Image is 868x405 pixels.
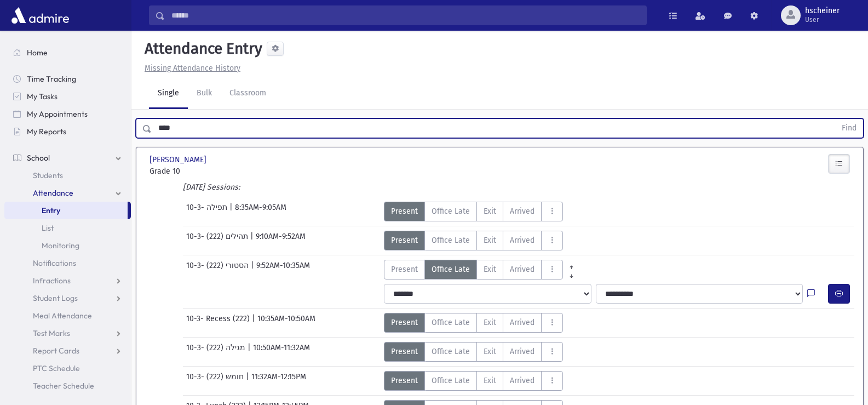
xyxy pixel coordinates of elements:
span: 10-3- חומש (222) [186,371,246,391]
span: Arrived [510,206,534,217]
span: | [248,342,253,362]
span: 10-3- תפילה [186,202,229,221]
span: Arrived [510,264,534,275]
span: Infractions [33,276,71,286]
a: School [4,149,131,167]
span: Present [391,346,418,357]
span: Exit [484,375,496,386]
span: Test Marks [33,328,70,338]
span: My Tasks [27,92,58,101]
a: My Tasks [4,88,131,105]
span: Office Late [432,346,470,357]
span: Exit [484,346,496,357]
span: Office Late [432,375,470,386]
span: Present [391,235,418,246]
span: List [42,223,54,233]
a: My Reports [4,123,131,140]
h5: Attendance Entry [140,39,262,58]
span: Attendance [33,188,73,198]
a: Report Cards [4,342,131,360]
span: 10-3- Recess (222) [186,313,252,333]
a: Notifications [4,254,131,272]
a: Missing Attendance History [140,64,240,73]
span: 9:52AM-10:35AM [256,260,310,279]
span: Arrived [510,375,534,386]
a: Bulk [188,78,221,109]
span: Present [391,264,418,275]
a: List [4,219,131,237]
span: Time Tracking [27,74,76,84]
div: AttTypes [384,231,563,250]
span: 10-3- תהילים (222) [186,231,250,250]
span: 10:50AM-11:32AM [253,342,310,362]
span: Exit [484,317,496,328]
span: | [252,313,257,333]
a: Time Tracking [4,70,131,88]
span: Notifications [33,258,76,268]
span: | [246,371,251,391]
a: Entry [4,202,128,219]
span: Grade 10 [150,166,257,177]
button: Find [835,119,863,138]
span: 10-3- הסטורי (222) [186,260,251,279]
span: User [805,15,840,24]
div: AttTypes [384,313,563,333]
span: hscheiner [805,7,840,15]
span: Home [27,48,48,58]
span: Office Late [432,317,470,328]
a: Single [149,78,188,109]
input: Search [165,5,646,25]
span: Monitoring [42,241,79,250]
a: Infractions [4,272,131,289]
u: Missing Attendance History [145,64,240,73]
div: AttTypes [384,371,563,391]
span: Office Late [432,206,470,217]
span: Office Late [432,235,470,246]
span: Present [391,317,418,328]
a: My Appointments [4,105,131,123]
a: PTC Schedule [4,360,131,377]
a: Monitoring [4,237,131,254]
span: School [27,153,50,163]
span: | [251,260,256,279]
span: 11:32AM-12:15PM [251,371,306,391]
span: 8:35AM-9:05AM [235,202,286,221]
a: Teacher Schedule [4,377,131,395]
img: AdmirePro [9,4,72,26]
span: Meal Attendance [33,311,92,321]
span: Arrived [510,317,534,328]
span: Students [33,170,63,180]
div: AttTypes [384,342,563,362]
span: Arrived [510,235,534,246]
span: 10:35AM-10:50AM [257,313,315,333]
a: Attendance [4,184,131,202]
a: Students [4,167,131,184]
span: My Reports [27,127,66,136]
span: 9:10AM-9:52AM [256,231,306,250]
div: AttTypes [384,260,580,279]
span: Teacher Schedule [33,381,94,391]
span: | [229,202,235,221]
span: [PERSON_NAME] [150,154,209,166]
span: Exit [484,235,496,246]
span: 10-3- מגילה (222) [186,342,248,362]
span: | [250,231,256,250]
span: Office Late [432,264,470,275]
span: Present [391,375,418,386]
span: Exit [484,206,496,217]
span: Report Cards [33,346,79,356]
a: Classroom [221,78,275,109]
span: Exit [484,264,496,275]
a: Test Marks [4,324,131,342]
span: PTC Schedule [33,363,80,373]
span: Present [391,206,418,217]
a: Home [4,44,131,61]
span: Entry [42,206,60,215]
a: Student Logs [4,289,131,307]
span: Arrived [510,346,534,357]
i: [DATE] Sessions: [183,182,240,192]
span: My Appointments [27,109,88,119]
span: Student Logs [33,293,78,303]
div: AttTypes [384,202,563,221]
a: Meal Attendance [4,307,131,324]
